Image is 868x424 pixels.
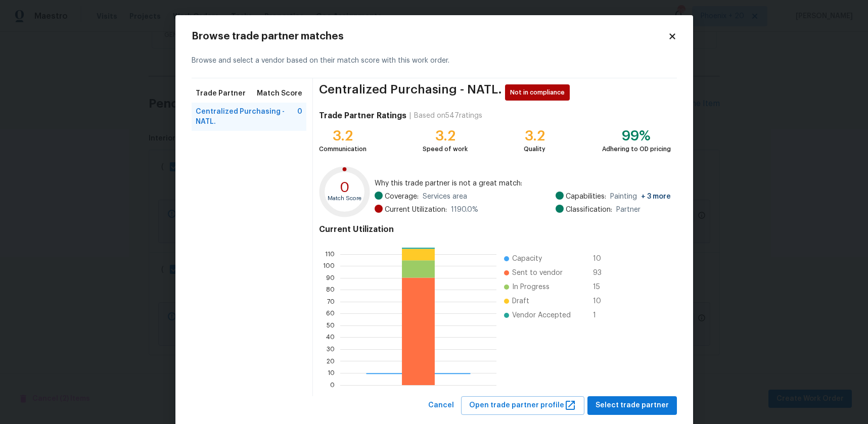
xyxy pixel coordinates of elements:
span: + 3 more [641,193,671,200]
span: 0 [297,107,302,127]
span: Classification: [566,205,612,215]
h4: Trade Partner Ratings [319,111,406,121]
div: 3.2 [524,131,545,141]
span: Vendor Accepted [512,310,571,320]
div: 3.2 [319,131,367,141]
span: 93 [593,268,609,278]
span: 1190.0 % [451,205,478,215]
span: Centralized Purchasing - NATL. [319,84,502,101]
div: 99% [602,131,671,141]
div: Quality [524,144,545,154]
span: Not in compliance [510,87,569,98]
span: Coverage: [385,192,419,202]
span: Partner [616,205,641,215]
text: 50 [327,322,335,328]
span: Services area [423,192,467,202]
div: Adhering to OD pricing [602,144,671,154]
span: Painting [610,192,671,202]
span: Capabilities: [566,192,606,202]
span: Trade Partner [196,88,246,99]
div: Based on 547 ratings [414,111,482,121]
span: 1 [593,310,609,320]
h2: Browse trade partner matches [192,31,668,41]
text: 100 [324,263,335,269]
span: Match Score [257,88,302,99]
text: 0 [340,180,350,195]
span: Select trade partner [596,399,669,412]
text: 80 [327,287,335,293]
text: 20 [327,358,335,364]
div: Communication [319,144,367,154]
text: 0 [331,382,335,388]
text: 10 [328,370,335,376]
text: 110 [326,251,335,257]
span: Sent to vendor [512,268,563,278]
text: Match Score [328,196,362,201]
div: Speed of work [423,144,468,154]
span: Capacity [512,254,542,264]
div: 3.2 [423,131,468,141]
span: In Progress [512,282,550,292]
text: 30 [327,346,335,352]
div: | [406,111,414,121]
span: Why this trade partner is not a great match: [375,178,671,189]
button: Cancel [424,396,458,415]
text: 40 [327,335,335,341]
span: 10 [593,296,609,306]
span: Open trade partner profile [469,399,576,412]
span: 15 [593,282,609,292]
span: Draft [512,296,529,306]
button: Select trade partner [587,396,677,415]
text: 90 [327,275,335,281]
button: Open trade partner profile [461,396,584,415]
span: 10 [593,254,609,264]
text: 70 [328,299,335,305]
div: Browse and select a vendor based on their match score with this work order. [192,43,677,78]
text: 60 [327,311,335,317]
span: Cancel [428,399,454,412]
span: Centralized Purchasing - NATL. [196,107,298,127]
h4: Current Utilization [319,224,670,234]
span: Current Utilization: [385,205,447,215]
